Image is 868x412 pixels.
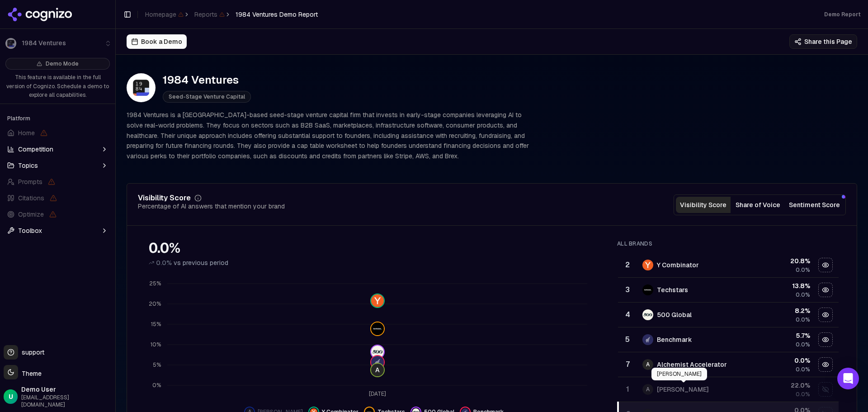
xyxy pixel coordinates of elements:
[18,145,53,154] span: Competition
[174,258,228,267] span: vs previous period
[18,177,42,186] span: Prompts
[618,302,839,327] tr: 4500 global500 Global8.2%0.0%Hide 500 global data
[657,335,692,344] div: Benchmark
[618,253,839,278] tr: 2y combinatorY Combinator20.8%0.0%Hide y combinator data
[153,361,161,369] tspan: 5%
[818,308,833,322] button: Hide 500 global data
[138,202,285,211] div: Percentage of AI answers that mention your brand
[642,359,653,370] span: A
[156,258,172,267] span: 0.0%
[21,385,112,394] span: Demo User
[657,260,699,270] div: Y Combinator
[753,381,810,390] div: 22.0 %
[127,110,532,161] p: 1984 Ventures is a [GEOGRAPHIC_DATA]-based seed-stage venture capital firm that invests in early-...
[657,285,688,294] div: Techstars
[818,332,833,347] button: Hide benchmark data
[676,197,731,213] button: Visibility Score
[657,370,702,378] p: [PERSON_NAME]
[18,369,42,378] span: Theme
[622,359,633,370] div: 7
[18,348,44,357] span: support
[21,394,112,408] span: [EMAIL_ADDRESS][DOMAIN_NAME]
[785,197,844,213] button: Sentiment Score
[369,390,386,397] tspan: [DATE]
[5,73,110,100] p: This feature is available in the full version of Cognizo. Schedule a demo to explore all capabili...
[622,309,633,320] div: 4
[18,210,44,219] span: Optimize
[149,300,161,308] tspan: 20%
[622,260,633,270] div: 2
[618,327,839,352] tr: 5benchmarkBenchmark5.7%0.0%Hide benchmark data
[18,161,38,170] span: Topics
[127,73,156,102] img: 1984 Ventures
[18,226,42,235] span: Toolbox
[837,368,859,389] div: Open Intercom Messenger
[618,277,839,302] tr: 3techstarsTechstars13.8%0.0%Hide techstars data
[138,194,191,202] div: Visibility Score
[4,111,112,126] div: Platform
[731,197,785,213] button: Share of Voice
[796,266,810,274] span: 0.0%
[618,352,839,377] tr: 7AAlchemist Accelerator0.0%0.0%Hide alchemist accelerator data
[818,283,833,297] button: Hide techstars data
[657,310,692,319] div: 500 Global
[818,258,833,272] button: Hide y combinator data
[4,158,112,173] button: Topics
[371,346,384,358] img: 500 global
[618,377,839,402] tr: 1A[PERSON_NAME]22.0%0.0%Show andreessen horowitz data
[127,34,187,49] button: Book a Demo
[194,10,225,19] span: Reports
[151,341,161,348] tspan: 10%
[145,10,184,19] span: Homepage
[4,223,112,238] button: Toolbox
[9,392,13,401] span: U
[622,284,633,295] div: 3
[753,256,810,265] div: 20.8 %
[163,73,251,87] div: 1984 Ventures
[152,382,161,389] tspan: 0%
[796,391,810,398] span: 0.0%
[46,60,79,67] span: Demo Mode
[642,260,653,270] img: y combinator
[642,309,653,320] img: 500 global
[642,334,653,345] img: benchmark
[236,10,318,19] span: 1984 Ventures Demo Report
[818,382,833,397] button: Show andreessen horowitz data
[371,364,384,376] span: A
[371,322,384,335] img: techstars
[657,360,727,369] div: Alchemist Accelerator
[18,128,35,137] span: Home
[796,341,810,348] span: 0.0%
[163,91,251,103] span: Seed-Stage Venture Capital
[796,366,810,373] span: 0.0%
[753,306,810,315] div: 8.2 %
[149,280,161,287] tspan: 25%
[151,321,161,328] tspan: 15%
[642,284,653,295] img: techstars
[18,194,44,203] span: Citations
[622,384,633,395] div: 1
[4,142,112,156] button: Competition
[789,34,857,49] button: Share this Page
[622,334,633,345] div: 5
[753,281,810,290] div: 13.8 %
[617,240,839,247] div: All Brands
[657,385,709,394] div: [PERSON_NAME]
[796,291,810,298] span: 0.0%
[149,240,599,256] div: 0.0%
[818,357,833,372] button: Hide alchemist accelerator data
[753,356,810,365] div: 0.0 %
[371,294,384,307] img: y combinator
[753,331,810,340] div: 5.7 %
[796,316,810,323] span: 0.0%
[824,11,861,18] div: Demo Report
[642,384,653,395] span: A
[145,10,318,19] nav: breadcrumb
[371,356,384,369] img: benchmark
